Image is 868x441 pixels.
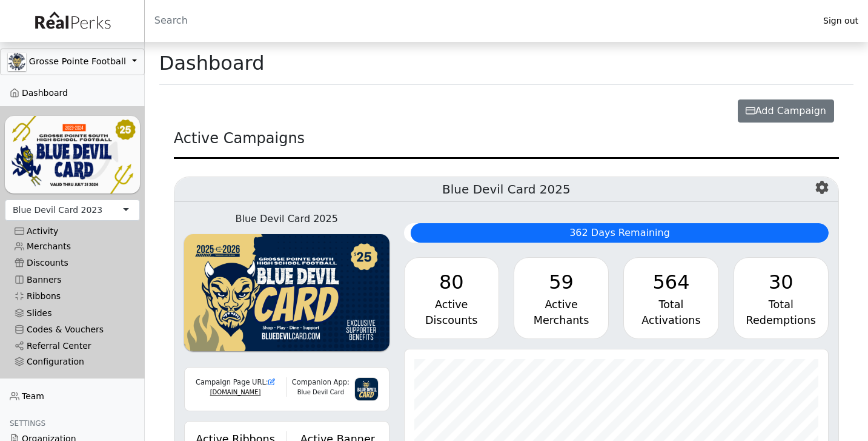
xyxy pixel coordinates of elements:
[514,257,609,339] a: 59 Active Merchants
[287,377,354,388] div: Companion App:
[634,268,708,297] div: 564
[623,257,718,339] a: 564 Total Activations
[734,257,829,339] a: 30 Total Redemptions
[414,268,489,297] div: 80
[404,257,499,339] a: 80 Active Discounts
[5,272,140,288] a: Banners
[524,312,598,328] div: Merchants
[28,7,116,35] img: real_perks_logo-01.svg
[13,204,102,217] div: Blue Devil Card 2023
[524,297,598,312] div: Active
[192,377,279,388] div: Campaign Page URL:
[634,297,708,312] div: Total
[744,312,818,328] div: Redemptions
[5,321,140,338] a: Codes & Vouchers
[5,116,140,193] img: YNIl3DAlDelxGQFo2L2ARBV2s5QDnXUOFwQF9zvk.png
[287,388,354,397] div: Blue Devil Card
[15,357,130,367] div: Configuration
[414,312,489,328] div: Discounts
[738,99,834,123] button: Add Campaign
[210,389,261,396] a: [DOMAIN_NAME]
[634,312,708,328] div: Activations
[159,52,265,75] h1: Dashboard
[174,127,839,159] div: Active Campaigns
[174,177,838,202] h5: Blue Devil Card 2025
[5,255,140,271] a: Discounts
[813,13,868,29] a: Sign out
[744,297,818,312] div: Total
[5,305,140,321] a: Slides
[15,226,130,237] div: Activity
[414,297,489,312] div: Active
[744,268,818,297] div: 30
[8,53,26,71] img: GAa1zriJJmkmu1qRtUwg8x1nQwzlKm3DoqW9UgYl.jpg
[5,238,140,255] a: Merchants
[354,377,378,401] img: 3g6IGvkLNUf97zVHvl5PqY3f2myTnJRpqDk2mpnC.png
[411,223,829,243] div: 362 Days Remaining
[5,288,140,305] a: Ribbons
[10,419,45,428] span: Settings
[5,338,140,354] a: Referral Center
[184,234,389,352] img: WvZzOez5OCqmO91hHZfJL7W2tJ07LbGMjwPPNJwI.png
[184,212,389,226] div: Blue Devil Card 2025
[145,6,813,35] input: Search
[524,268,598,297] div: 59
